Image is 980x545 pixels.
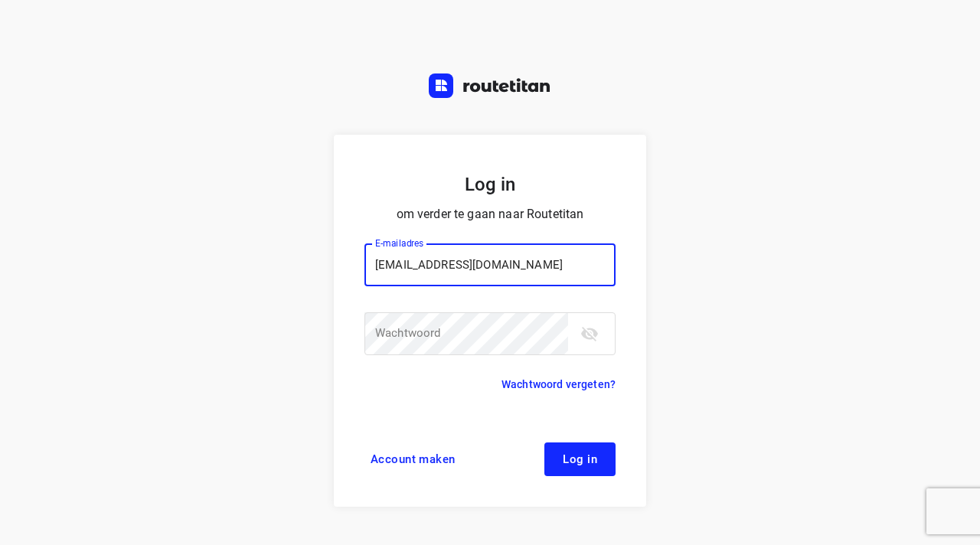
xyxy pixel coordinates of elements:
a: Account maken [364,442,462,476]
button: Log in [544,442,616,476]
span: Log in [563,453,597,465]
a: Wachtwoord vergeten? [501,375,616,393]
span: Account maken [371,453,456,465]
button: toggle password visibility [574,318,605,349]
h5: Log in [364,171,616,197]
img: Routetitan [429,73,551,98]
p: om verder te gaan naar Routetitan [364,204,616,225]
a: Routetitan [429,73,551,102]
